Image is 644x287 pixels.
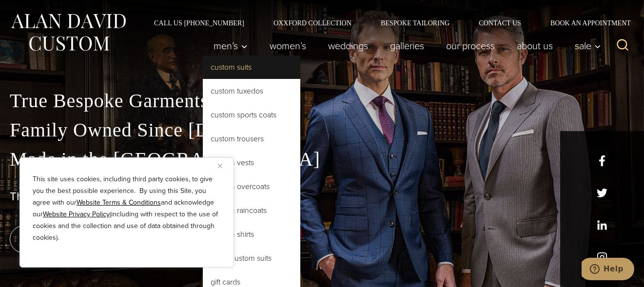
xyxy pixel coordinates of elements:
[10,86,634,174] p: True Bespoke Garments Family Owned Since [DATE] Made in the [GEOGRAPHIC_DATA]
[10,190,634,204] h1: The Best Custom Suits NYC Has to Offer
[379,36,435,56] a: Galleries
[203,247,300,270] a: Boys’ Custom Suits
[203,103,300,127] a: Custom Sports Coats
[203,36,259,56] button: Men’s sub menu toggle
[203,36,606,56] nav: Primary Navigation
[366,19,464,26] a: Bespoke Tailoring
[203,223,300,246] a: Custom Shirts
[43,209,110,219] a: Website Privacy Policy
[218,160,230,172] button: Close
[203,79,300,103] a: Custom Tuxedos
[435,36,506,56] a: Our Process
[317,36,379,56] a: weddings
[10,226,146,253] a: book an appointment
[259,19,366,26] a: Oxxford Collection
[203,199,300,222] a: Custom Raincoats
[203,151,300,174] a: Custom Vests
[611,34,634,57] button: View Search Form
[10,11,127,54] img: Alan David Custom
[536,19,634,26] a: Book an Appointment
[203,175,300,198] a: Custom Overcoats
[564,36,606,56] button: Sale sub menu toggle
[139,19,259,26] a: Call Us [PHONE_NUMBER]
[33,173,221,244] p: This site uses cookies, including third party cookies, to give you the best possible experience. ...
[203,56,300,79] a: Custom Suits
[464,19,536,26] a: Contact Us
[582,258,634,282] iframe: Opens a widget where you can chat to one of our agents
[139,19,634,26] nav: Secondary Navigation
[259,36,317,56] a: Women’s
[218,164,222,168] img: Close
[77,197,161,208] a: Website Terms & Conditions
[203,127,300,151] a: Custom Trousers
[506,36,564,56] a: About Us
